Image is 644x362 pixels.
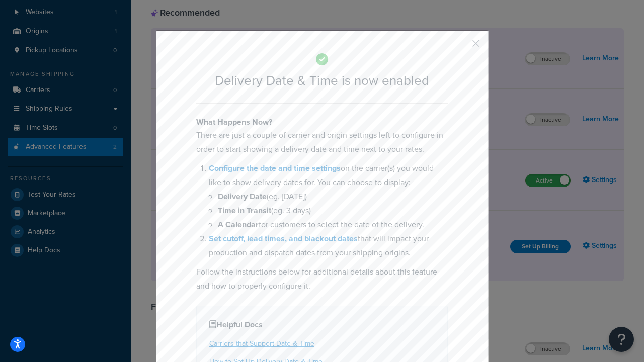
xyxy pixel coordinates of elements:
a: Configure the date and time settings [209,162,341,174]
li: for customers to select the date of the delivery. [218,218,448,232]
b: Delivery Date [218,191,267,202]
li: on the carrier(s) you would like to show delivery dates for. You can choose to display: [209,161,448,232]
li: that will impact your production and dispatch dates from your shipping origins. [209,232,448,260]
li: (eg. 3 days) [218,204,448,218]
h4: Helpful Docs [209,319,435,331]
b: Time in Transit [218,205,271,216]
h2: Delivery Date & Time is now enabled [196,73,448,88]
h4: What Happens Now? [196,116,448,128]
li: (eg. [DATE]) [218,190,448,204]
a: Carriers that Support Date & Time [209,338,314,349]
p: There are just a couple of carrier and origin settings left to configure in order to start showin... [196,128,448,156]
p: Follow the instructions below for additional details about this feature and how to properly confi... [196,265,448,293]
b: A Calendar [218,219,259,230]
a: Set cutoff, lead times, and blackout dates [209,233,358,244]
